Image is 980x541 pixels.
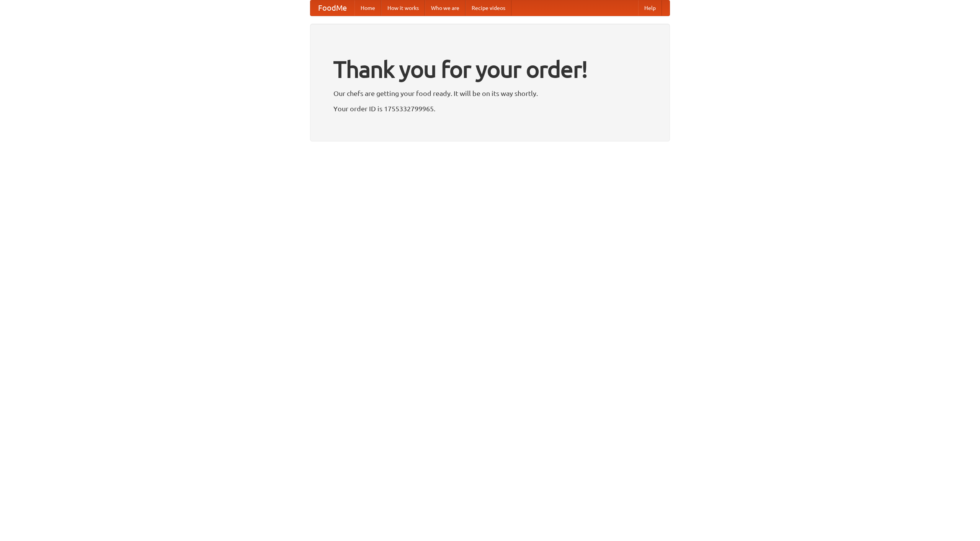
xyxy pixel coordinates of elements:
a: How it works [381,0,425,16]
a: Home [354,0,381,16]
p: Your order ID is 1755332799965. [333,103,647,114]
a: Who we are [425,0,465,16]
a: Help [638,0,662,16]
p: Our chefs are getting your food ready. It will be on its way shortly. [333,88,647,99]
a: Recipe videos [465,0,511,16]
h1: Thank you for your order! [333,51,647,88]
a: FoodMe [310,0,354,16]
